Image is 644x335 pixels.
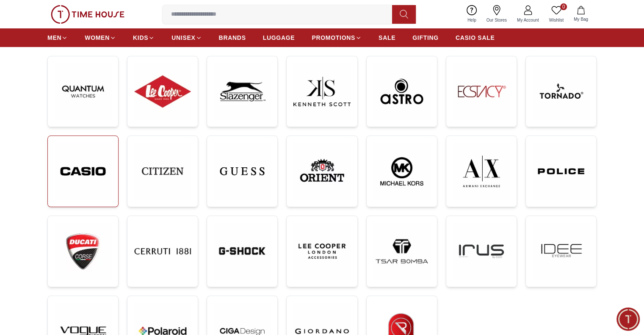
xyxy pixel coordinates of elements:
[379,30,395,45] a: SALE
[85,30,116,45] a: WOMEN
[293,223,350,280] img: ...
[293,63,350,120] img: ...
[483,17,510,23] span: Our Stores
[412,33,439,42] span: GIFTING
[453,63,510,120] img: ...
[481,3,512,25] a: Our Stores
[616,307,640,331] div: Chat Widget
[171,33,195,42] span: UNISEX
[453,223,510,280] img: ...
[263,30,295,45] a: LUGGAGE
[214,223,271,280] img: ...
[134,63,191,120] img: ...
[560,3,567,10] span: 0
[533,63,589,120] img: ...
[312,30,362,45] a: PROMOTIONS
[379,33,395,42] span: SALE
[569,4,593,24] button: My Bag
[373,63,430,120] img: ...
[134,223,191,280] img: ...
[55,143,111,200] img: ...
[133,33,148,42] span: KIDS
[464,17,480,23] span: Help
[214,63,271,120] img: ...
[373,143,430,200] img: ...
[55,63,111,120] img: ...
[263,33,295,42] span: LUGGAGE
[85,33,110,42] span: WOMEN
[533,143,589,200] img: ...
[134,143,191,199] img: ...
[219,33,246,42] span: BRANDS
[462,3,481,25] a: Help
[546,17,567,23] span: Wishlist
[293,143,350,200] img: ...
[456,30,495,45] a: CASIO SALE
[55,223,111,280] img: ...
[51,5,124,24] img: ...
[47,33,61,42] span: MEN
[171,30,202,45] a: UNISEX
[219,30,246,45] a: BRANDS
[312,33,355,42] span: PROMOTIONS
[412,30,439,45] a: GIFTING
[456,33,495,42] span: CASIO SALE
[514,17,542,23] span: My Account
[133,30,155,45] a: KIDS
[47,30,68,45] a: MEN
[214,143,271,200] img: ...
[544,3,569,25] a: 0Wishlist
[373,223,430,280] img: ...
[453,143,510,200] img: ...
[570,16,591,22] span: My Bag
[533,223,589,280] img: ...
